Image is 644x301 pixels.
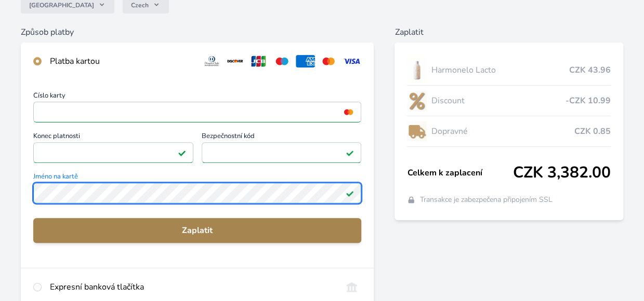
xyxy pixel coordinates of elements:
span: Harmonelo Lacto [431,64,569,76]
iframe: Iframe pro bezpečnostní kód [206,145,357,160]
div: Platba kartou [50,55,194,67]
span: Dopravné [431,125,574,138]
img: discount-lo.png [407,88,427,114]
img: jcb.svg [249,55,268,67]
img: discover.svg [226,55,245,67]
img: amex.svg [296,55,315,67]
input: Jméno na kartěPlatné pole [33,183,361,203]
h6: Způsob platby [21,26,374,38]
img: diners.svg [202,55,221,67]
span: CZK 3,382.00 [513,163,611,182]
span: CZK 43.96 [569,64,611,76]
span: Zaplatit [42,224,353,237]
span: Discount [431,94,566,107]
iframe: Iframe pro datum vypršení platnosti [38,145,189,160]
img: visa.svg [342,55,361,67]
img: Platné pole [346,148,354,157]
span: Celkem k zaplacení [407,167,513,179]
img: mc [341,107,356,117]
button: Zaplatit [33,218,361,243]
img: mc.svg [319,55,338,67]
img: Platné pole [178,148,186,157]
iframe: Iframe pro číslo karty [38,105,357,119]
img: maestro.svg [272,55,292,67]
h6: Zaplatit [395,26,623,38]
div: Expresní banková tlačítka [50,281,334,293]
span: Jméno na kartě [33,173,361,183]
span: Bezpečnostní kód [202,133,362,142]
img: Platné pole [346,189,354,197]
img: onlineBanking_CZ.svg [342,281,361,293]
span: CZK 0.85 [574,125,611,138]
span: Transakce je zabezpečena připojením SSL [419,195,552,205]
span: -CZK 10.99 [566,94,611,107]
img: delivery-lo.png [407,118,427,144]
span: [GEOGRAPHIC_DATA] [29,1,94,9]
span: Číslo karty [33,92,361,102]
span: Konec platnosti [33,133,193,142]
img: CLEAN_LACTO_se_stinem_x-hi-lo.jpg [407,57,427,83]
span: Czech [131,1,149,9]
